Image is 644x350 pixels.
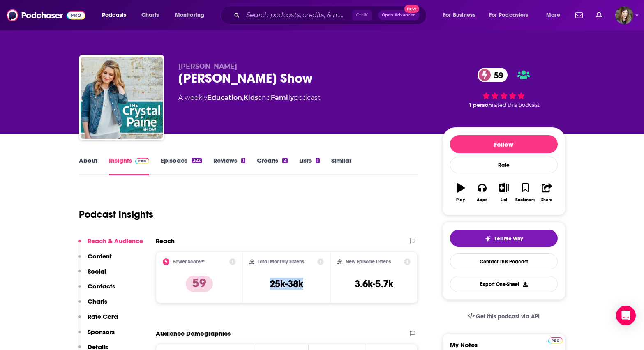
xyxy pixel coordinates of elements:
div: Play [456,198,465,203]
div: 1 [241,158,245,163]
h1: Podcast Insights [79,208,153,221]
a: Credits2 [257,157,287,175]
div: Open Intercom Messenger [616,306,636,325]
a: Contact This Podcast [450,253,558,269]
button: Follow [450,135,558,153]
button: Content [78,252,112,267]
img: Podchaser Pro [135,158,150,164]
p: Charts [88,297,107,305]
div: 322 [192,158,201,163]
button: Bookmark [515,178,536,207]
h2: Reach [156,237,175,245]
h2: Audience Demographics [156,329,231,337]
h3: 25k-38k [270,278,303,290]
div: Rate [450,157,558,173]
a: Charts [136,9,164,22]
span: , [242,94,243,101]
p: Content [88,252,112,260]
a: Reviews1 [213,157,245,175]
span: Open Advanced [382,13,416,17]
div: Share [541,198,552,203]
a: Lists1 [299,157,320,175]
input: Search podcasts, credits, & more... [243,9,352,22]
span: Logged in as ElizabethHawkins [615,6,633,24]
p: Contacts [88,282,115,290]
button: Show profile menu [615,6,633,24]
button: Contacts [78,282,115,297]
span: and [258,94,271,101]
div: A weekly podcast [178,93,320,103]
h2: New Episode Listens [346,259,391,265]
button: Open AdvancedNew [378,10,420,20]
img: Crystal Paine Show [81,57,163,139]
button: open menu [540,9,570,22]
div: Search podcasts, credits, & more... [228,6,434,25]
a: About [79,157,97,175]
span: For Business [443,9,475,21]
span: rated this podcast [492,102,540,108]
button: open menu [96,9,137,22]
button: Apps [471,178,493,207]
span: Tell Me Why [494,235,523,242]
p: Rate Card [88,313,118,320]
a: Get this podcast via API [461,306,547,327]
span: [PERSON_NAME] [178,62,237,70]
button: tell me why sparkleTell Me Why [450,230,558,247]
button: List [493,178,514,207]
img: Podchaser Pro [548,337,563,344]
a: Family [271,94,294,101]
span: Charts [141,9,159,21]
p: Sponsors [88,328,115,336]
span: Monitoring [175,9,204,21]
span: New [404,5,419,13]
a: Show notifications dropdown [593,8,605,22]
a: 59 [478,68,508,82]
a: Episodes322 [161,157,201,175]
span: For Podcasters [489,9,529,21]
h2: Power Score™ [173,259,205,265]
div: 2 [282,158,287,163]
a: InsightsPodchaser Pro [109,157,150,175]
div: 59 1 personrated this podcast [442,62,566,113]
button: open menu [437,9,486,22]
a: Kids [243,94,258,101]
button: open menu [484,9,540,22]
button: Share [536,178,557,207]
button: open menu [169,9,215,22]
span: 1 person [469,102,492,108]
button: Social [78,267,106,283]
p: Social [88,267,106,275]
p: 59 [186,276,213,292]
button: Sponsors [78,328,115,343]
span: Podcasts [102,9,126,21]
div: 1 [316,158,320,163]
img: tell me why sparkle [485,235,491,242]
button: Charts [78,297,107,313]
a: Pro website [548,336,563,344]
a: Similar [331,157,351,175]
img: Podchaser - Follow, Share and Rate Podcasts [7,7,85,23]
a: Education [207,94,242,101]
span: More [546,9,560,21]
button: Play [450,178,471,207]
div: Apps [477,198,487,203]
img: User Profile [615,6,633,24]
h3: 3.6k-5.7k [355,278,393,290]
button: Rate Card [78,313,118,328]
div: List [501,198,507,203]
span: Ctrl K [352,10,372,21]
span: Get this podcast via API [476,313,540,320]
h2: Total Monthly Listens [258,259,304,265]
p: Reach & Audience [88,237,143,245]
a: Show notifications dropdown [572,8,586,22]
button: Export One-Sheet [450,276,558,292]
span: 59 [486,68,508,82]
button: Reach & Audience [78,237,143,252]
div: Bookmark [515,198,535,203]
